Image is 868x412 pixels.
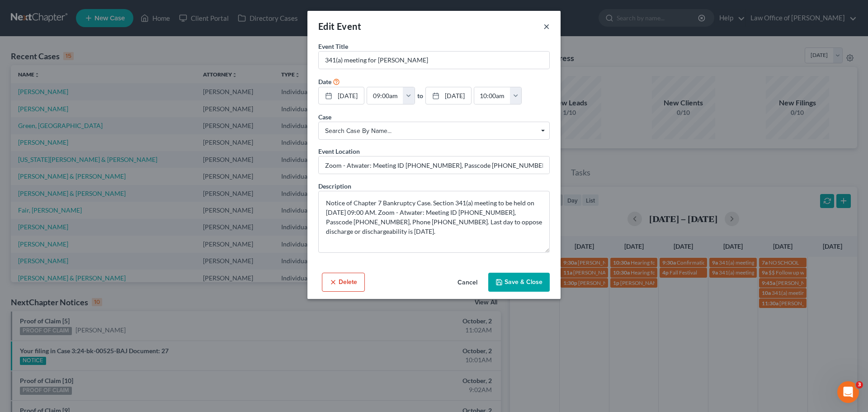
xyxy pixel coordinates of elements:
[318,147,360,156] label: Event Location
[417,91,423,100] label: to
[856,381,863,388] span: 3
[318,122,550,140] span: Select box activate
[367,87,403,104] input: -- : --
[319,87,364,104] a: [DATE]
[318,77,331,86] label: Date
[318,21,361,32] span: Edit Event
[426,87,471,104] a: [DATE]
[488,273,550,292] button: Save & Close
[318,181,351,191] label: Description
[450,274,485,292] button: Cancel
[318,112,331,122] label: Case
[543,21,550,32] button: ×
[837,381,859,403] iframe: Intercom live chat
[319,52,549,69] input: Enter event name...
[318,43,348,50] span: Event Title
[322,273,365,292] button: Delete
[474,87,510,104] input: -- : --
[325,126,543,136] span: Search case by name...
[319,156,549,174] input: Enter location...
